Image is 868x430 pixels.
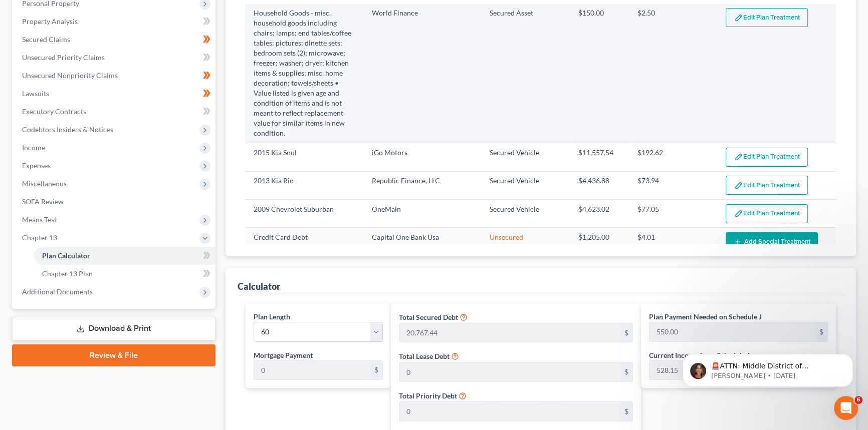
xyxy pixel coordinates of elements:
td: OneMain [364,200,482,228]
td: Capital One Bank Usa [364,228,482,255]
label: Mortgage Payment [254,350,313,360]
span: 6 [854,396,862,404]
td: $150.00 [570,4,629,143]
td: Unsecured [482,228,570,255]
td: Secured Asset [482,4,570,143]
td: $1,205.00 [570,228,629,255]
td: $4,436.88 [570,171,629,199]
iframe: Intercom notifications message [668,333,868,403]
a: Executory Contracts [14,103,215,121]
input: 0.00 [399,323,620,342]
button: Edit Plan Treatment [726,176,808,195]
a: Lawsuits [14,85,215,103]
input: 0.00 [254,361,370,380]
span: Expenses [22,161,51,170]
span: Income [22,143,45,152]
span: Secured Claims [22,35,70,44]
td: Republic Finance, LLC [364,171,482,199]
div: Calculator [238,280,280,292]
span: Miscellaneous [22,179,67,188]
button: Edit Plan Treatment [726,148,808,167]
td: $73.94 [629,171,718,199]
button: Edit Plan Treatment [726,8,808,27]
label: Plan Payment Needed on Schedule J [649,311,762,322]
label: Total Priority Debt [399,390,457,401]
td: $77.05 [629,200,718,228]
span: Unsecured Priority Claims [22,53,105,62]
td: $2.50 [629,4,718,143]
button: Edit Plan Treatment [726,204,808,223]
label: Total Lease Debt [399,351,450,361]
a: SOFA Review [14,193,215,211]
input: 0.00 [399,362,620,381]
td: 2015 Kia Soul [246,143,364,171]
input: 0.00 [649,322,815,341]
td: 2013 Kia Rio [246,171,364,199]
a: Unsecured Priority Claims [14,49,215,67]
a: Property Analysis [14,13,215,31]
span: Chapter 13 Plan [42,269,93,278]
a: Download & Print [12,317,215,340]
td: Secured Vehicle [482,171,570,199]
iframe: Intercom live chat [834,396,858,420]
div: $ [620,362,632,381]
td: $11,557.54 [570,143,629,171]
a: Chapter 13 Plan [34,265,215,283]
a: Unsecured Nonpriority Claims [14,67,215,85]
td: Secured Vehicle [482,200,570,228]
label: Plan Length [254,311,290,322]
label: Current Income from Schedule J [649,350,750,360]
div: $ [370,361,382,380]
a: Secured Claims [14,31,215,49]
td: iGo Motors [364,143,482,171]
td: 2009 Chevrolet Suburban [246,200,364,228]
input: 0.00 [399,402,620,421]
span: Codebtors Insiders & Notices [22,125,113,134]
button: Add Special Treatment [726,232,818,251]
img: edit-pencil-c1479a1de80d8dea1e2430c2f745a3c6a07e9d7aa2eeffe225670001d78357a8.svg [734,14,743,22]
span: Additional Documents [22,287,93,296]
img: edit-pencil-c1479a1de80d8dea1e2430c2f745a3c6a07e9d7aa2eeffe225670001d78357a8.svg [734,153,743,161]
div: $ [815,322,827,341]
img: edit-pencil-c1479a1de80d8dea1e2430c2f745a3c6a07e9d7aa2eeffe225670001d78357a8.svg [734,209,743,218]
td: World Finance [364,4,482,143]
div: $ [620,402,632,421]
a: Review & File [12,344,215,366]
td: $4.01 [629,228,718,255]
span: Property Analysis [22,17,78,26]
span: Chapter 13 [22,233,57,242]
td: Credit Card Debt [246,228,364,255]
div: $ [620,323,632,342]
span: Lawsuits [22,89,49,98]
label: Total Secured Debt [399,312,458,322]
span: Means Test [22,215,57,224]
input: 0.00 [649,361,815,380]
td: $192.62 [629,143,718,171]
span: SOFA Review [22,197,64,206]
td: Secured Vehicle [482,143,570,171]
td: Household Goods - misc. household goods including chairs; lamps; end tables/coffee tables; pictur... [246,4,364,143]
img: edit-pencil-c1479a1de80d8dea1e2430c2f745a3c6a07e9d7aa2eeffe225670001d78357a8.svg [734,181,743,190]
td: $4,623.02 [570,200,629,228]
span: Executory Contracts [22,107,86,116]
span: Unsecured Nonpriority Claims [22,71,118,80]
span: Plan Calculator [42,251,90,260]
a: Plan Calculator [34,247,215,265]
